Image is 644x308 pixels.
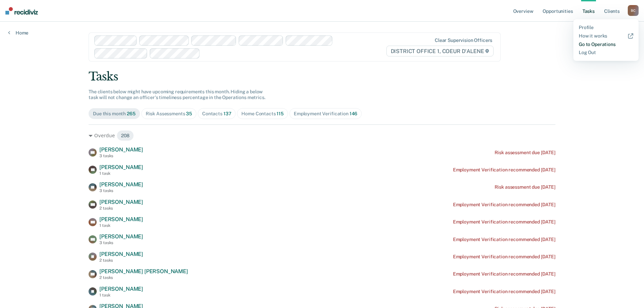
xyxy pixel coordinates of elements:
[453,219,555,225] div: Employment Verification recommended [DATE]
[99,171,143,176] div: 1 task
[99,181,143,188] span: [PERSON_NAME]
[99,233,143,240] span: [PERSON_NAME]
[99,293,143,298] div: 1 task
[386,46,494,56] span: DISTRICT OFFICE 1, COEUR D'ALENE
[99,240,143,245] div: 3 tasks
[89,130,555,141] div: Overdue 208
[99,153,143,158] div: 3 tasks
[453,289,555,294] div: Employment Verification recommended [DATE]
[579,33,633,39] a: How it works
[277,111,284,116] span: 115
[453,237,555,242] div: Employment Verification recommended [DATE]
[350,111,358,116] span: 146
[453,202,555,208] div: Employment Verification recommended [DATE]
[99,275,188,280] div: 2 tasks
[495,184,555,190] div: Risk assessment due [DATE]
[127,111,136,116] span: 265
[99,188,143,193] div: 3 tasks
[453,254,555,260] div: Employment Verification recommended [DATE]
[628,5,639,16] div: B C
[186,111,192,116] span: 35
[99,286,143,292] span: [PERSON_NAME]
[223,111,232,116] span: 137
[241,111,284,117] div: Home Contacts
[628,5,639,16] button: BC
[99,216,143,222] span: [PERSON_NAME]
[146,111,192,117] div: Risk Assessments
[453,271,555,277] div: Employment Verification recommended [DATE]
[89,89,265,100] span: The clients below might have upcoming requirements this month. Hiding a below task will not chang...
[99,206,143,211] div: 2 tasks
[202,111,231,117] div: Contacts
[453,167,555,173] div: Employment Verification recommended [DATE]
[99,251,143,257] span: [PERSON_NAME]
[294,111,357,117] div: Employment Verification
[93,111,136,117] div: Due this month
[495,150,555,156] div: Risk assessment due [DATE]
[117,130,134,141] span: 208
[99,223,143,228] div: 1 task
[579,25,633,30] a: Profile
[99,164,143,170] span: [PERSON_NAME]
[99,146,143,153] span: [PERSON_NAME]
[99,268,188,275] span: [PERSON_NAME] [PERSON_NAME]
[579,50,633,55] a: Log Out
[435,38,492,43] div: Clear supervision officers
[8,30,28,36] a: Home
[89,70,555,84] div: Tasks
[5,7,38,15] img: Recidiviz
[99,258,143,263] div: 2 tasks
[579,42,633,47] a: Go to Operations
[99,199,143,205] span: [PERSON_NAME]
